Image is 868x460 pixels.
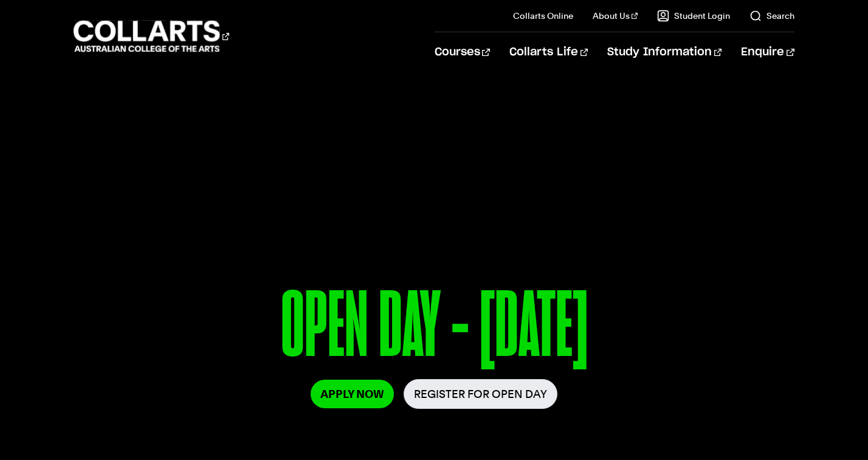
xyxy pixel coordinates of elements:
[593,10,638,22] a: About Us
[741,32,794,72] a: Enquire
[435,32,490,72] a: Courses
[657,10,730,22] a: Student Login
[749,10,794,22] a: Search
[74,19,229,54] div: Go to homepage
[513,10,573,22] a: Collarts Online
[509,32,588,72] a: Collarts Life
[404,379,557,409] a: Register for Open Day
[74,279,794,379] p: OPEN DAY - [DATE]
[607,32,722,72] a: Study Information
[311,380,394,408] a: Apply Now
